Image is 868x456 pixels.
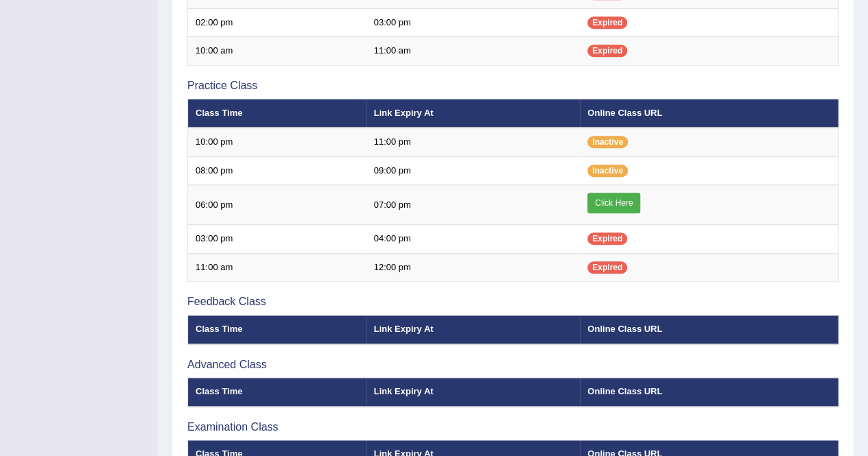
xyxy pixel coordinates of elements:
td: 02:00 pm [188,8,366,37]
td: 04:00 pm [366,225,580,254]
th: Online Class URL [580,378,838,407]
span: Expired [587,45,627,57]
h3: Advanced Class [187,359,838,371]
td: 11:00 am [366,37,580,66]
th: Link Expiry At [366,99,580,128]
span: Inactive [587,165,628,177]
span: Expired [587,261,627,274]
td: 10:00 am [188,37,366,66]
th: Online Class URL [580,99,838,128]
th: Link Expiry At [366,315,580,344]
th: Class Time [188,378,366,407]
td: 03:00 pm [366,8,580,37]
td: 03:00 pm [188,225,366,254]
td: 11:00 pm [366,128,580,156]
td: 10:00 pm [188,128,366,156]
td: 11:00 am [188,253,366,282]
a: Click Here [587,193,640,213]
span: Expired [587,232,627,245]
td: 08:00 pm [188,156,366,185]
th: Class Time [188,315,366,344]
td: 12:00 pm [366,253,580,282]
th: Class Time [188,99,366,128]
td: 06:00 pm [188,185,366,225]
th: Link Expiry At [366,378,580,407]
h3: Examination Class [187,421,838,433]
h3: Practice Class [187,80,838,92]
td: 07:00 pm [366,185,580,225]
h3: Feedback Class [187,296,838,308]
th: Online Class URL [580,315,838,344]
span: Expired [587,16,627,29]
span: Inactive [587,136,628,148]
td: 09:00 pm [366,156,580,185]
